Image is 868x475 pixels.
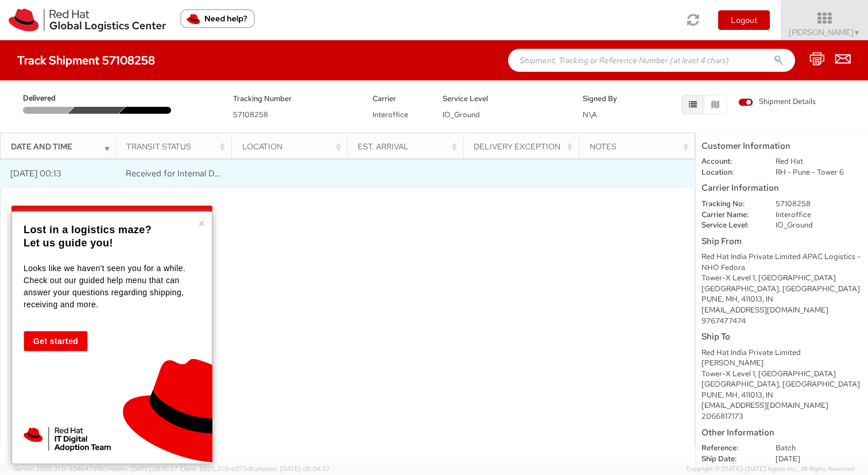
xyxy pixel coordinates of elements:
[198,218,205,229] button: Close
[126,141,228,152] div: Transit Status
[24,331,88,352] button: Get started
[702,428,862,438] h5: Other Information
[508,49,795,72] input: Shipment, Tracking or Reference Number (at least 4 chars)
[583,95,635,103] h5: Signed By
[24,237,113,249] strong: Let us guide you!
[9,9,166,32] img: rh-logistics-00dfa346123c4ec078e1.svg
[693,443,767,454] dt: Reference:
[702,400,862,411] div: [EMAIL_ADDRESS][DOMAIN_NAME]
[17,54,155,67] h4: Track Shipment 57108258
[693,454,767,465] dt: Ship Date:
[126,168,239,179] span: Received for Internal Delivery
[718,10,770,30] button: Logout
[693,167,767,178] dt: Location:
[11,141,113,152] div: Date and Time
[702,347,862,369] div: Red Hat India Private Limited [PERSON_NAME]
[233,110,268,119] span: 57108258
[693,156,767,167] dt: Account:
[702,369,862,390] div: Tower-X Level 1, [GEOGRAPHIC_DATA] [GEOGRAPHIC_DATA], [GEOGRAPHIC_DATA]
[789,27,861,37] span: [PERSON_NAME]
[373,110,408,119] span: Interoffice
[702,237,862,246] h5: Ship From
[180,9,255,28] button: Need help?
[258,465,330,473] span: master, [DATE] 08:04:37
[854,28,861,37] span: ▼
[693,199,767,210] dt: Tracking No:
[738,96,816,107] span: Shipment Details
[702,332,862,342] h5: Ship To
[443,110,480,119] span: IO_Ground
[702,252,862,273] div: Red Hat India Private Limited APAC Logistics - NHO Fedora
[693,220,767,231] dt: Service Level:
[738,96,816,109] label: Shipment Details
[693,210,767,221] dt: Carrier Name:
[233,95,356,103] h5: Tracking Number
[23,93,72,104] span: Delivered
[373,95,425,103] h5: Carrier
[180,465,330,473] span: Client: 2025.21.0-c073d8a
[583,110,597,119] span: N\A
[474,141,575,152] div: Delivery Exception
[14,465,178,473] span: Server: 2025.21.0-3046479f1b3
[702,273,862,294] div: Tower-X Level 1, [GEOGRAPHIC_DATA] [GEOGRAPHIC_DATA], [GEOGRAPHIC_DATA]
[702,305,862,316] div: [EMAIL_ADDRESS][DOMAIN_NAME]
[358,141,459,152] div: Est. Arrival
[702,316,862,327] div: 9767477474
[702,141,862,151] h5: Customer Information
[24,262,197,311] p: Looks like we haven't seen you for a while. Check out our guided help menu that can answer your q...
[702,411,862,422] div: 2066817173
[108,465,178,473] span: master, [DATE] 08:10:27
[702,390,862,401] div: PUNE, MH, 411013, IN
[443,95,565,103] h5: Service Level
[590,141,691,152] div: Notes
[24,224,152,235] strong: Lost in a logistics maze?
[686,465,854,474] span: Copyright © [DATE]-[DATE] Agistix Inc., All Rights Reserved
[702,294,862,305] div: PUNE, MH, 411013, IN
[702,183,862,193] h5: Carrier Information
[242,141,344,152] div: Location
